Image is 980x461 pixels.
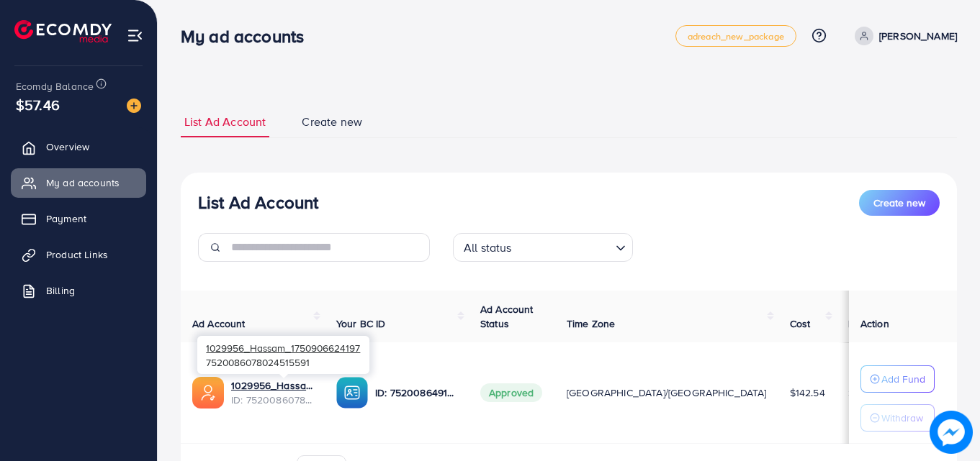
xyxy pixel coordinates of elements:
[46,247,108,262] span: Product Links
[567,316,615,331] span: Time Zone
[302,114,362,130] span: Create new
[11,168,146,197] a: My ad accounts
[16,79,94,93] span: Ecomdy Balance
[14,20,112,42] img: logo
[860,316,889,331] span: Action
[11,276,146,305] a: Billing
[860,365,935,393] button: Add Fund
[336,316,386,331] span: Your BC ID
[46,211,86,226] span: Payment
[336,377,368,408] img: ic-ba-acc.ded83a64.svg
[181,26,315,47] h3: My ad accounts
[184,114,266,130] span: List Ad Account
[881,409,923,426] p: Withdraw
[231,378,313,393] a: 1029956_Hassam_1750906624197
[860,404,935,432] button: Withdraw
[790,385,825,400] span: $142.54
[688,32,784,41] span: adreach_new_package
[11,240,146,269] a: Product Links
[206,341,360,355] span: 1029956_Hassam_1750906624197
[46,175,120,190] span: My ad accounts
[879,27,957,45] p: [PERSON_NAME]
[375,384,457,401] p: ID: 7520086491469692945
[192,316,246,331] span: Ad Account
[46,283,75,298] span: Billing
[849,27,957,45] a: [PERSON_NAME]
[932,413,971,452] img: image
[198,192,318,213] h3: List Ad Account
[675,25,796,47] a: adreach_new_package
[790,316,811,331] span: Cost
[231,393,313,407] span: ID: 7520086078024515591
[11,132,146,161] a: Overview
[567,385,767,400] span: [GEOGRAPHIC_DATA]/[GEOGRAPHIC_DATA]
[197,336,369,374] div: 7520086078024515591
[873,196,925,210] span: Create new
[461,237,515,258] span: All status
[46,140,89,154] span: Overview
[480,383,542,402] span: Approved
[192,377,224,408] img: ic-ads-acc.e4c84228.svg
[127,99,141,113] img: image
[881,370,925,388] p: Add Fund
[11,204,146,233] a: Payment
[453,233,633,262] div: Search for option
[127,27,143,44] img: menu
[859,190,940,216] button: Create new
[16,94,60,115] span: $57.46
[480,302,534,331] span: Ad Account Status
[516,234,610,258] input: Search for option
